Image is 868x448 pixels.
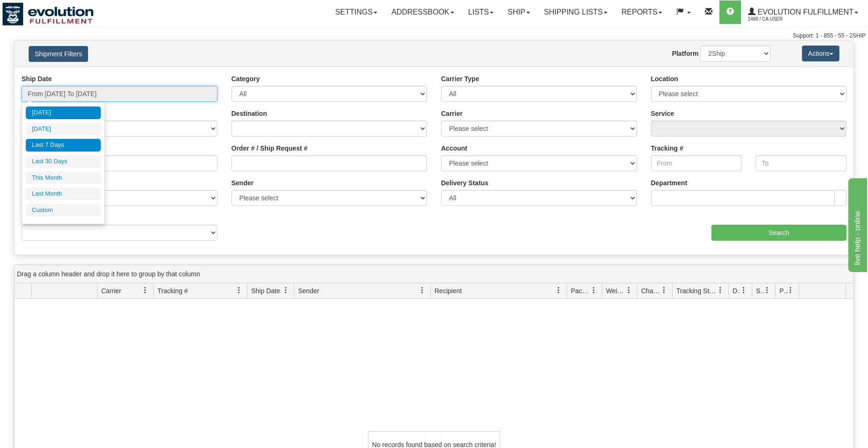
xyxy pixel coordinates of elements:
input: Search [711,225,846,241]
span: Packages [571,286,591,296]
li: [DATE] [26,106,101,119]
label: Sender [232,178,254,188]
label: Ship Date [22,74,52,84]
img: logo1488.jpg [2,2,94,26]
a: Packages filter column settings [586,282,602,298]
li: This Month [26,172,101,184]
li: Last Month [26,188,101,200]
label: Delivery Status [441,178,488,188]
label: Carrier Type [441,74,479,84]
li: Last 7 Days [26,139,101,152]
label: Tracking # [651,144,683,153]
span: 1488 / CA User [748,15,818,24]
a: Evolution Fulfillment 1488 / CA User [741,0,865,24]
label: Platform [672,49,699,58]
label: Destination [232,109,267,118]
div: Support: 1 - 855 - 55 - 2SHIP [2,32,866,40]
a: Pickup Status filter column settings [783,282,799,298]
a: Lists [461,0,501,24]
a: Ship Date filter column settings [278,282,294,298]
label: Account [441,144,467,153]
span: Evolution Fulfillment [756,8,853,16]
span: Weight [606,286,626,296]
span: Tracking Status [676,286,717,296]
li: Last 30 Days [26,155,101,168]
a: Weight filter column settings [621,282,637,298]
label: Order # / Ship Request # [232,144,308,153]
label: Department [651,178,688,188]
label: Carrier [441,109,463,118]
label: Category [232,74,260,84]
label: Service [651,109,674,118]
a: Addressbook [384,0,461,24]
a: Ship [501,0,537,24]
li: Custom [26,204,101,217]
a: Settings [328,0,384,24]
div: grid grouping header [15,265,853,283]
button: Shipment Filters [29,46,88,62]
a: Charge filter column settings [656,282,672,298]
div: live help - online [7,6,87,17]
a: Shipment Issues filter column settings [759,282,775,298]
a: Sender filter column settings [414,282,430,298]
iframe: chat widget [846,176,867,272]
a: Tracking # filter column settings [231,282,247,298]
span: Ship Date [251,286,280,296]
a: Recipient filter column settings [551,282,567,298]
li: [DATE] [26,123,101,136]
span: Delivery Status [733,286,741,296]
span: Recipient [434,286,462,296]
a: Shipping lists [537,0,614,24]
span: Charge [641,286,661,296]
button: Actions [802,46,839,61]
span: Tracking # [157,286,188,296]
input: From [651,155,742,171]
span: Sender [298,286,319,296]
span: Pickup Status [779,286,787,296]
a: Tracking Status filter column settings [712,282,728,298]
a: Carrier filter column settings [137,282,153,298]
input: To [756,155,846,171]
label: Location [651,74,678,84]
a: Reports [614,0,669,24]
span: Shipment Issues [756,286,764,296]
span: Carrier [101,286,121,296]
a: Delivery Status filter column settings [736,282,752,298]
